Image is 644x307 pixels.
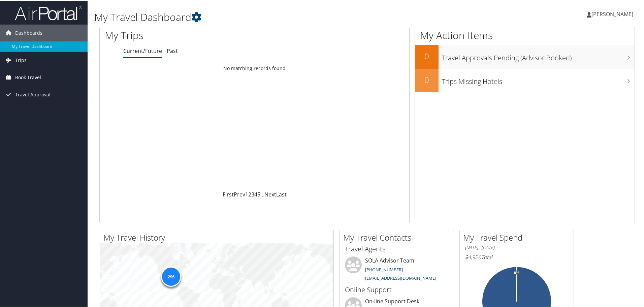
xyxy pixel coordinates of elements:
a: Past [167,47,178,54]
a: [PERSON_NAME] [587,3,640,24]
a: First [223,190,234,197]
h2: My Travel History [103,231,333,243]
h3: Trips Missing Hotels [442,73,635,86]
tspan: 0% [514,270,519,274]
span: $4,926 [465,253,481,260]
h2: 0 [415,73,439,85]
a: 2 [248,190,251,197]
a: 0Trips Missing Hotels [415,68,635,92]
a: 1 [245,190,248,197]
td: No matching records found [100,62,409,74]
h3: Travel Approvals Pending (Advisor Booked) [442,49,635,62]
a: Current/Future [123,47,162,54]
h2: My Travel Spend [463,231,574,243]
h6: Total [465,253,569,260]
a: 0Travel Approvals Pending (Advisor Booked) [415,44,635,68]
a: 5 [257,190,260,197]
div: 296 [161,266,181,286]
a: 3 [251,190,254,197]
h3: Travel Agents [345,244,449,253]
h2: 0 [415,50,439,61]
li: SOLA Advisor Team [342,256,452,283]
a: 4 [254,190,257,197]
span: Travel Approval [15,86,51,102]
span: Trips [15,51,27,68]
h1: My Trips [105,28,275,42]
h6: [DATE] - [DATE] [465,244,569,250]
h1: My Action Items [415,28,635,42]
h2: My Travel Contacts [343,231,454,243]
h3: Online Support [345,284,449,294]
a: Last [276,190,287,197]
a: [EMAIL_ADDRESS][DOMAIN_NAME] [365,274,436,280]
span: Dashboards [15,24,42,41]
a: [PHONE_NUMBER] [365,266,403,272]
a: Prev [234,190,245,197]
span: … [260,190,264,197]
span: [PERSON_NAME] [591,10,633,17]
span: Book Travel [15,68,41,85]
img: airportal-logo.png [15,4,82,20]
a: Next [264,190,276,197]
h1: My Travel Dashboard [94,9,458,24]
